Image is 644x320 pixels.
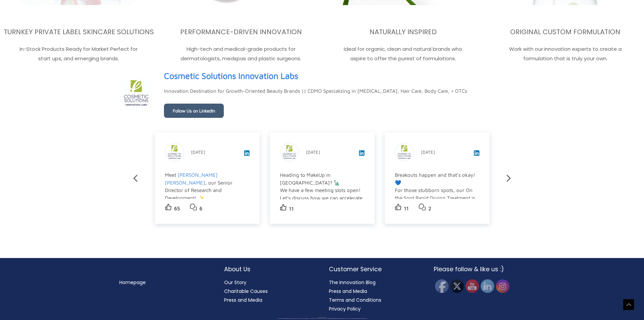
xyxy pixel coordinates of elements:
[280,143,299,161] img: sk-post-userpic
[329,279,376,286] a: The Innovation Blog
[224,288,268,295] a: Charitable Causes
[12,317,632,318] div: Copyright © 2025
[326,27,480,36] h3: NATURALLY INSPIRED
[450,279,464,293] img: Twitter
[395,171,478,308] div: Breakouts happen and that’s okay! 💙 For those stubborn spots, our On the Spot Rapid Drying Treatm...
[428,204,431,213] p: 2
[488,44,642,63] p: Work with our innovation experts to create a formulation that is truly your own.
[224,297,262,303] a: Press and Media
[404,204,409,213] p: 11
[165,143,184,161] img: sk-post-userpic
[359,151,364,157] a: View post on LinkedIn
[280,171,363,263] div: Heading to MakeUp in [GEOGRAPHIC_DATA]? 🗽 We have a few meeting slots open! Let's discuss how we ...
[164,104,224,118] a: Follow Us on LinkedIn
[474,151,479,157] a: View post on LinkedIn
[329,297,381,303] a: Terms and Conditions
[224,265,315,274] h2: About Us
[421,148,435,156] p: [DATE]
[329,265,420,274] h2: Customer Service
[174,204,180,213] p: 65
[119,279,146,286] a: Homepage
[224,278,315,304] nav: About Us
[119,278,211,287] nav: Menu
[199,204,202,213] p: 6
[289,204,294,214] p: 11
[164,86,467,96] p: Innovation Destination for Growth-Oriented Beauty Brands || CDMO Specializing in [MEDICAL_DATA], ...
[164,68,298,84] a: View page on LinkedIn
[224,279,246,286] a: Our Story
[329,278,420,313] nav: Customer Service
[395,143,413,161] img: sk-post-userpic
[165,172,218,186] a: [PERSON_NAME] [PERSON_NAME]
[329,305,361,312] a: Privacy Policy
[244,151,249,157] a: View post on LinkedIn
[164,27,318,36] h3: PERFORMANCE-DRIVEN INNOVATION
[164,44,318,63] p: High-tech and medical-grade products for dermatologists, medspas and plastic surgeons.
[326,44,480,63] p: Ideal for organic, clean and natural brands who aspire to offer the purest of formulations.
[306,148,320,156] p: [DATE]
[434,265,525,274] h2: Please follow & like us :)
[2,27,156,36] h3: TURNKEY PRIVATE LABEL SKINCARE SOLUTIONS
[119,76,153,110] img: sk-header-picture
[329,288,367,295] a: Press and Media
[12,318,632,319] div: All material on this Website, including design, text, images, logos and sounds, are owned by Cosm...
[2,44,156,63] p: In-Stock Products Ready for Market Perfect for start ups, and emerging brands.
[488,27,642,36] h3: ORIGINAL CUSTOM FORMULATION
[435,279,449,293] img: Facebook
[191,148,205,156] p: [DATE]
